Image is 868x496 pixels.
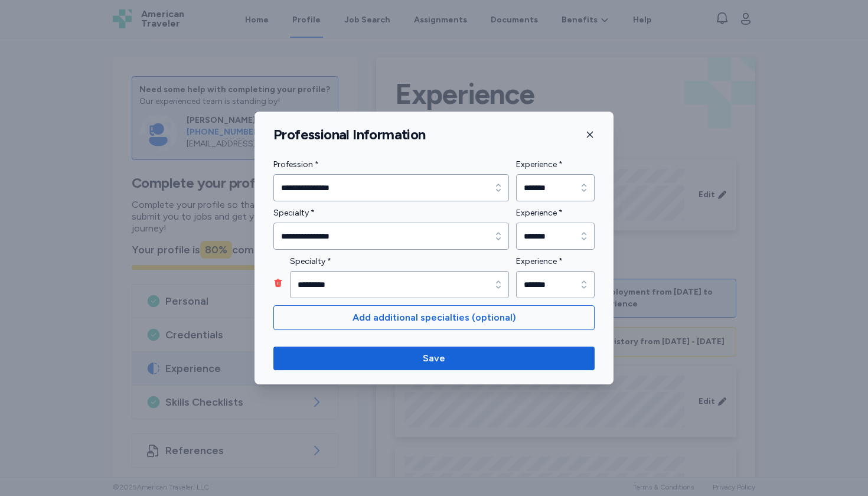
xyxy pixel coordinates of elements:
[273,347,595,370] button: Save
[290,254,509,269] label: Specialty *
[273,158,509,172] label: Profession *
[516,158,595,172] label: Experience *
[273,126,426,143] h1: Professional Information
[516,206,595,220] label: Experience *
[516,254,595,269] label: Experience *
[353,311,516,325] span: Add additional specialties (optional)
[423,351,445,366] span: Save
[273,206,509,220] label: Specialty *
[273,305,595,330] button: Add additional specialties (optional)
